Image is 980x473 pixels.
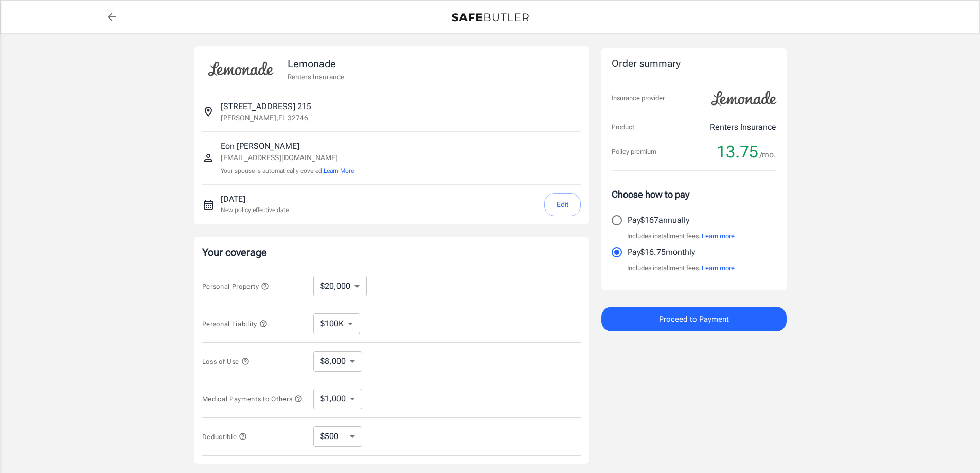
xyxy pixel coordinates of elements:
p: Pay $167 annually [628,214,689,226]
svg: New policy start date [202,199,215,211]
span: Deductible [202,433,247,441]
p: Includes installment fees. [627,263,735,273]
p: New policy effective date [221,205,289,215]
img: Lemonade [202,55,279,83]
p: Renters Insurance [288,72,344,82]
p: Renters Insurance [710,121,776,133]
button: Personal Liability [202,318,268,330]
span: /mo. [760,148,776,162]
p: [PERSON_NAME] , FL 32746 [221,113,308,123]
span: Personal Property [202,283,269,290]
p: Your coverage [202,245,581,259]
button: Learn More [324,166,354,176]
span: Loss of Use [202,358,250,365]
button: Edit [544,193,581,216]
button: Deductible [202,430,247,443]
p: Lemonade [288,56,344,72]
img: Back to quotes [452,13,529,22]
a: back to quotes [101,7,122,27]
button: Learn more [702,231,735,241]
button: Medical Payments to Others [202,393,303,405]
span: Medical Payments to Others [202,395,303,403]
button: Proceed to Payment [601,307,787,331]
p: Eon [PERSON_NAME] [221,140,354,152]
p: Choose how to pay [612,187,776,201]
p: [EMAIL_ADDRESS][DOMAIN_NAME] [221,152,354,163]
p: Your spouse is automatically covered. [221,166,354,176]
span: Personal Liability [202,320,268,328]
p: Policy premium [612,147,656,157]
svg: Insured address [202,106,215,118]
span: Proceed to Payment [659,312,729,326]
img: Lemonade [705,84,782,113]
div: Order summary [612,57,776,72]
button: Learn more [702,263,735,273]
span: 13.75 [717,142,758,162]
p: [STREET_ADDRESS] 215 [221,100,311,113]
p: Insurance provider [612,93,665,103]
p: Pay $16.75 monthly [628,246,695,258]
p: Product [612,122,634,132]
button: Loss of Use [202,355,250,367]
button: Personal Property [202,280,269,292]
p: Includes installment fees. [627,231,735,241]
p: [DATE] [221,193,289,205]
svg: Insured person [202,152,215,164]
